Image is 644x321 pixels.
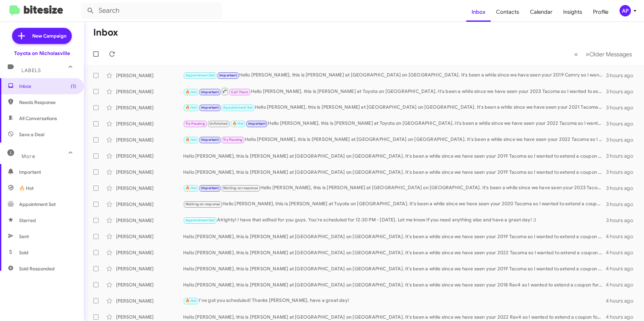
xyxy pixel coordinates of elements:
span: 🔥 Hot [232,121,244,126]
div: 3 hours ago [606,137,639,143]
div: [PERSON_NAME] [116,265,183,272]
div: I've got you scheduled! Thanks [PERSON_NAME], have a great day! [183,297,606,305]
div: Hello [PERSON_NAME], this is [PERSON_NAME] at [GEOGRAPHIC_DATA] on [GEOGRAPHIC_DATA]. It's been a... [183,71,606,79]
div: Hello [PERSON_NAME], this is [PERSON_NAME] at [GEOGRAPHIC_DATA] on [GEOGRAPHIC_DATA]. It's been a... [183,281,606,288]
h1: Inbox [93,27,118,38]
div: Hello [PERSON_NAME], this is [PERSON_NAME] at [GEOGRAPHIC_DATA] on [GEOGRAPHIC_DATA]. It's been a... [183,104,606,111]
div: [PERSON_NAME] [116,72,183,79]
span: Waiting on response [223,186,258,190]
div: 3 hours ago [606,201,639,208]
span: More [21,153,35,159]
span: 🔥 Hot [19,185,34,192]
span: Important [201,105,219,110]
div: Hello [PERSON_NAME], this is [PERSON_NAME] at [GEOGRAPHIC_DATA] on [GEOGRAPHIC_DATA]. It's been a... [183,233,606,240]
div: [PERSON_NAME] [116,169,183,175]
span: Appointment Set [223,105,253,110]
span: Appointment Set [19,201,56,208]
span: Inbox [19,83,76,90]
div: 3 hours ago [606,88,639,95]
span: Labels [21,67,41,73]
div: [PERSON_NAME] [116,314,183,320]
span: (1) [71,83,76,90]
div: [PERSON_NAME] [116,153,183,159]
span: Important [219,73,237,77]
span: All Conversations [19,115,57,122]
div: 3 hours ago [606,104,639,111]
span: 🔥 Hot [185,299,197,303]
span: Starred [19,217,36,224]
span: Waiting on response [185,202,220,206]
div: Hello [PERSON_NAME], this is [PERSON_NAME] at Toyota on [GEOGRAPHIC_DATA]. It's been a while sinc... [183,87,606,96]
span: Save a Deal [19,131,44,138]
span: 🔥 Hot [185,105,197,110]
a: Calendar [525,2,558,22]
div: [PERSON_NAME] [116,104,183,111]
span: Older Messages [589,51,632,58]
div: Hello [PERSON_NAME], this is [PERSON_NAME] at Toyota on [GEOGRAPHIC_DATA]. It's been a while sinc... [183,200,606,208]
a: Contacts [491,2,525,22]
span: 🔥 Hot [185,186,197,190]
span: Important [248,121,266,126]
span: « [574,50,578,58]
span: Appointment Set [185,218,215,222]
div: 3 hours ago [606,72,639,79]
div: 3 hours ago [606,185,639,192]
span: New Campaign [32,33,66,39]
span: Sent [19,233,29,240]
div: Hello [PERSON_NAME], this is [PERSON_NAME] at [GEOGRAPHIC_DATA] on [GEOGRAPHIC_DATA]. It's been a... [183,153,606,159]
div: 4 hours ago [606,249,639,256]
div: 3 hours ago [606,217,639,224]
span: Unfinished [209,121,228,126]
span: Important [201,186,219,190]
div: Toyota on Nicholasville [14,50,70,57]
div: Alrighty! I have that edited for you guys. You're scheduled for 12:30 PM - [DATE]. Let me know if... [183,216,606,224]
button: Next [582,47,636,61]
div: [PERSON_NAME] [116,201,183,208]
div: [PERSON_NAME] [116,120,183,127]
div: [PERSON_NAME] [116,217,183,224]
span: Appointment Set [185,73,215,77]
button: AP [614,5,637,16]
a: Inbox [466,2,491,22]
div: [PERSON_NAME] [116,281,183,288]
div: Hello [PERSON_NAME], this is [PERSON_NAME] at [GEOGRAPHIC_DATA] on [GEOGRAPHIC_DATA]. It's been a... [183,249,606,256]
div: 4 hours ago [606,314,639,320]
span: Sold [19,249,29,256]
div: AP [620,5,631,16]
div: Hello [PERSON_NAME], this is [PERSON_NAME] at [GEOGRAPHIC_DATA] on [GEOGRAPHIC_DATA]. It's been a... [183,169,606,175]
div: 3 hours ago [606,169,639,175]
a: Insights [558,2,588,22]
div: [PERSON_NAME] [116,249,183,256]
div: Hello [PERSON_NAME], this is [PERSON_NAME] at Toyota on [GEOGRAPHIC_DATA]. It's been a while sinc... [183,120,606,127]
div: Hello [PERSON_NAME], this is [PERSON_NAME] at [GEOGRAPHIC_DATA] on [GEOGRAPHIC_DATA]. It's been a... [183,136,606,144]
a: New Campaign [12,28,72,44]
span: 🔥 Hot [185,138,197,142]
nav: Page navigation example [571,47,636,61]
div: 4 hours ago [606,298,639,304]
span: Needs Response [19,99,76,106]
button: Previous [570,47,582,61]
span: Try Pausing [185,121,205,126]
a: Profile [588,2,614,22]
div: 3 hours ago [606,153,639,159]
span: Important [19,169,76,175]
div: Hello [PERSON_NAME], this is [PERSON_NAME] at [GEOGRAPHIC_DATA] on [GEOGRAPHIC_DATA]. It's been a... [183,314,606,320]
div: 4 hours ago [606,233,639,240]
span: Call Them [231,90,249,94]
span: Sold Responded [19,265,55,272]
span: Try Pausing [223,138,243,142]
div: [PERSON_NAME] [116,233,183,240]
div: [PERSON_NAME] [116,137,183,143]
div: 4 hours ago [606,265,639,272]
div: Hello [PERSON_NAME], this is [PERSON_NAME] at [GEOGRAPHIC_DATA] on [GEOGRAPHIC_DATA]. It's been a... [183,265,606,272]
span: Important [201,138,219,142]
span: 🔥 Hot [185,90,197,94]
span: » [586,50,589,58]
div: [PERSON_NAME] [116,185,183,192]
div: [PERSON_NAME] [116,88,183,95]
